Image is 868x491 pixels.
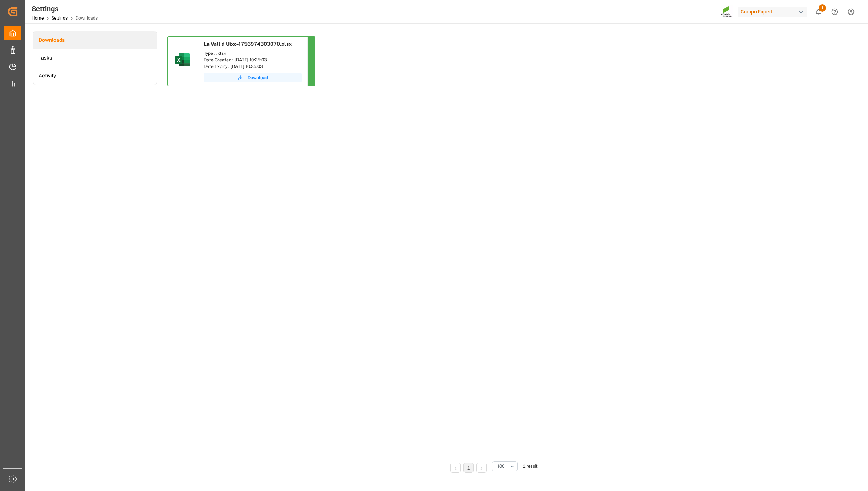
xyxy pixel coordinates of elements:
div: Compo Expert [738,7,807,17]
span: 1 [819,4,826,12]
div: Date Created : [DATE] 10:25:03 [204,57,302,63]
img: microsoft-excel-2019--v1.png [174,51,191,69]
a: Settings [52,16,68,21]
button: Help Center [827,4,843,20]
a: Tasks [33,49,157,67]
span: La Vall d Uixo-1756974303070.xlsx [204,41,292,47]
a: Activity [33,67,157,85]
img: Screenshot%202023-09-29%20at%2010.02.21.png_1712312052.png [721,5,733,18]
button: Compo Expert [738,5,810,19]
li: Previous Page [450,463,461,473]
div: Date Expiry : [DATE] 10:25:03 [204,63,302,70]
a: Home [32,16,44,21]
a: Downloads [33,31,157,49]
div: Settings [32,3,98,14]
span: 1 result [523,464,537,469]
div: Type : .xlsx [204,50,302,57]
li: Next Page [476,463,487,473]
li: 1 [463,463,474,473]
span: Download [248,74,268,81]
button: open menu [492,461,518,471]
button: Download [204,73,302,82]
button: show 1 new notifications [810,4,827,20]
span: 100 [498,463,504,470]
a: 1 [467,466,470,471]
